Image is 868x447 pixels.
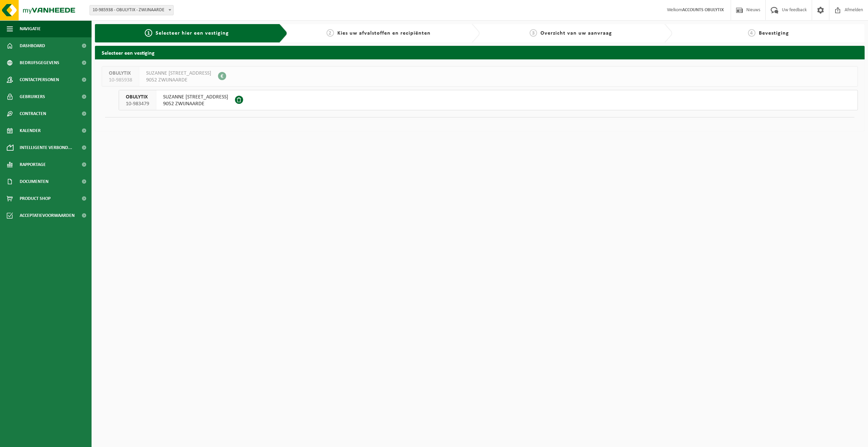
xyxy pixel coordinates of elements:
[163,94,228,100] span: SUZANNE [STREET_ADDRESS]
[20,105,46,122] span: Contracten
[327,29,334,37] span: 2
[95,46,865,59] h2: Selecteer een vestiging
[20,37,45,54] span: Dashboard
[109,77,132,83] span: 10-985938
[20,156,46,173] span: Rapportage
[126,94,149,100] span: OBULYTIX
[682,7,724,13] strong: ACCOUNTS OBULYTIX
[90,5,173,15] span: 10-985938 - OBULYTIX - ZWIJNAARDE
[20,20,41,37] span: Navigatie
[20,54,59,71] span: Bedrijfsgegevens
[145,29,152,37] span: 1
[146,77,211,83] span: 9052 ZWIJNAARDE
[156,31,229,36] span: Selecteer hier een vestiging
[20,88,45,105] span: Gebruikers
[90,5,174,15] span: 10-985938 - OBULYTIX - ZWIJNAARDE
[119,90,858,110] button: OBULYTIX 10-983479 SUZANNE [STREET_ADDRESS]9052 ZWIJNAARDE
[163,100,228,107] span: 9052 ZWIJNAARDE
[530,29,537,37] span: 3
[20,207,75,224] span: Acceptatievoorwaarden
[337,31,431,36] span: Kies uw afvalstoffen en recipiënten
[20,71,59,88] span: Contactpersonen
[109,70,132,77] span: OBULYTIX
[126,100,149,107] span: 10-983479
[759,31,789,36] span: Bevestiging
[20,190,51,207] span: Product Shop
[20,139,72,156] span: Intelligente verbond...
[20,173,48,190] span: Documenten
[146,70,211,77] span: SUZANNE [STREET_ADDRESS]
[748,29,755,37] span: 4
[20,122,41,139] span: Kalender
[540,31,612,36] span: Overzicht van uw aanvraag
